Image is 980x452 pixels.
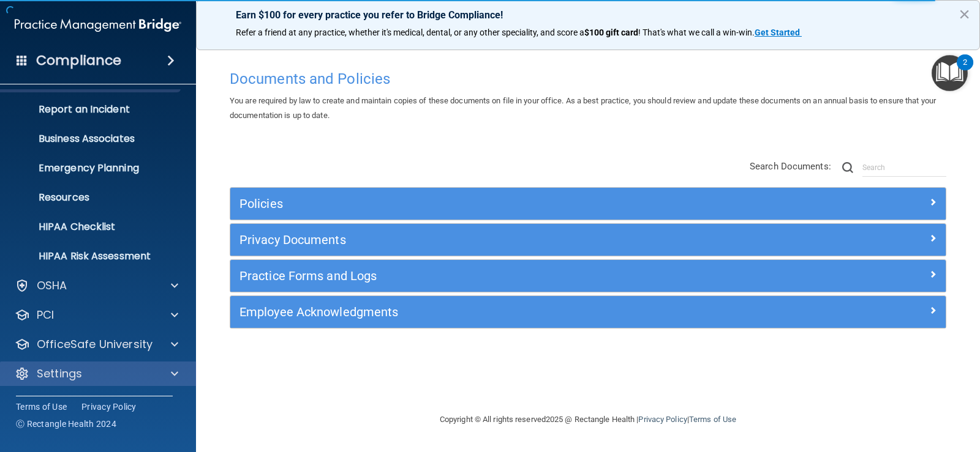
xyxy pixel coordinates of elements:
p: Earn $100 for every practice you refer to Bridge Compliance! [236,9,940,21]
button: Open Resource Center, 2 new notifications [932,55,968,91]
a: Get Started [755,28,802,37]
a: Policies [239,194,937,213]
p: Business Associates [8,133,175,145]
p: Emergency Planning [8,162,175,174]
input: Search [862,158,946,177]
p: HIPAA Risk Assessment [8,250,175,262]
p: Report an Incident [8,103,175,116]
p: Settings [37,366,82,381]
h4: Compliance [36,52,121,69]
p: OSHA [37,278,67,293]
strong: Get Started [755,28,800,37]
div: Copyright © All rights reserved 2025 @ Rectangle Health | | [364,400,812,439]
p: Resources [8,191,175,204]
a: Terms of Use [689,415,736,424]
h5: Practice Forms and Logs [239,269,758,283]
span: Ⓒ Rectangle Health 2024 [16,418,116,430]
span: Refer a friend at any practice, whether it's medical, dental, or any other speciality, and score a [236,28,584,37]
a: PCI [15,308,178,322]
h5: Employee Acknowledgments [239,305,758,319]
p: HIPAA Checklist [8,221,175,233]
a: Privacy Policy [81,401,137,413]
h5: Policies [239,197,758,210]
a: Privacy Documents [239,230,937,250]
a: Practice Forms and Logs [239,266,937,286]
a: Employee Acknowledgments [239,302,937,322]
img: PMB logo [15,13,181,37]
button: Close [959,4,970,24]
strong: $100 gift card [584,28,638,37]
h5: Privacy Documents [239,233,758,246]
span: You are required by law to create and maintain copies of these documents on file in your office. ... [230,96,936,120]
span: ! That's what we call a win-win. [638,28,755,37]
div: 2 [963,62,967,78]
span: Search Documents: [750,161,831,172]
h4: Documents and Policies [230,71,946,87]
a: OSHA [15,278,178,293]
p: OfficeSafe University [37,337,153,352]
img: ic-search.3b580494.png [842,162,853,173]
p: PCI [37,308,54,322]
a: Terms of Use [16,401,67,413]
a: Privacy Policy [638,415,687,424]
a: OfficeSafe University [15,337,178,352]
a: Settings [15,366,178,381]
